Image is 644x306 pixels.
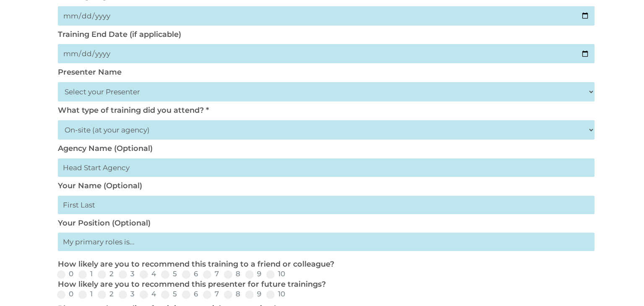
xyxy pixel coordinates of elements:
label: 1 [78,270,93,277]
label: 8 [224,270,240,277]
label: 6 [182,290,198,298]
label: 3 [119,270,135,277]
label: 5 [161,270,177,277]
p: How likely are you to recommend this presenter for future trainings? [58,280,590,290]
label: 7 [203,270,219,277]
label: 9 [245,270,261,277]
label: 7 [203,290,219,298]
label: 2 [98,290,114,298]
label: 4 [140,270,156,277]
label: 0 [57,290,73,298]
label: 2 [98,270,114,277]
input: First Last [58,196,595,214]
label: 10 [266,290,285,298]
label: 1 [78,290,93,298]
label: 9 [245,290,261,298]
label: 5 [161,290,177,298]
label: 10 [266,270,285,277]
label: 4 [140,290,156,298]
label: 8 [224,290,240,298]
label: Training End Date (if applicable) [58,30,181,39]
label: Your Name (Optional) [58,181,142,190]
label: Agency Name (Optional) [58,144,153,153]
input: Head Start Agency [58,158,595,177]
label: Presenter Name [58,67,122,77]
label: Your Position (Optional) [58,218,151,228]
label: 0 [57,270,73,277]
label: What type of training did you attend? * [58,106,209,115]
label: 6 [182,270,198,277]
label: 3 [119,290,135,298]
p: How likely are you to recommend this training to a friend or colleague? [58,259,590,270]
input: My primary roles is... [58,233,595,251]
